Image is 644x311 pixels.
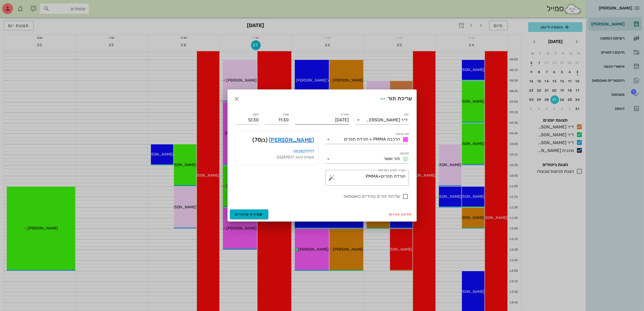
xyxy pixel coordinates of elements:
[344,137,400,142] span: הרכבת PMMA + הורדת תפרים
[387,210,414,218] button: מחיקה מהיומן
[235,212,263,217] span: שמירת שינויים
[355,116,409,124] div: יומןד״ר [PERSON_NAME]
[269,135,314,144] a: [PERSON_NAME]
[294,149,314,154] a: 0528217771
[378,94,412,104] div: עריכת תור
[253,112,259,116] label: סיום
[395,132,409,136] label: סוג פגישה
[240,154,314,160] div: תעודת זהות: 53257077
[377,168,405,172] label: הערה לצוות המרפאה
[325,135,409,144] div: סוג פגישההרכבת PMMA + הורדת תפרים
[253,135,268,144] span: (בן )
[255,137,261,143] span: 70
[283,112,289,116] label: שעה
[404,112,409,116] label: יומן
[389,212,412,216] span: מחיקה מהיומן
[235,194,400,199] label: שליחת תורים עתידיים בוואטסאפ
[366,118,408,122] div: ד״ר [PERSON_NAME]
[340,112,349,116] label: תאריך
[230,209,269,219] button: שמירת שינויים
[325,155,409,163] div: סטטוסתור אושר
[400,151,409,155] label: סטטוס
[384,156,400,161] span: תור אושר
